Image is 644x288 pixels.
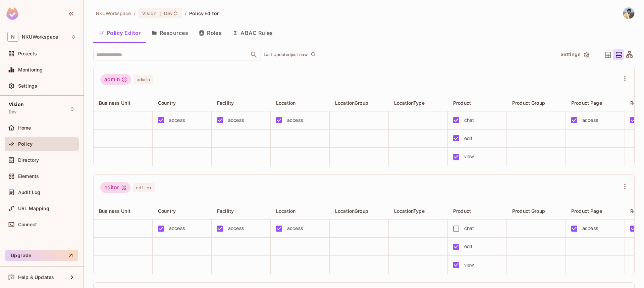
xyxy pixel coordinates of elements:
span: LocationGroup [335,208,368,214]
span: admin [134,75,153,84]
span: Policy Editor [189,10,219,16]
span: Dev [9,109,16,115]
span: Product Group [512,208,545,214]
div: access [228,116,244,124]
span: Product Group [512,100,545,106]
span: LocationType [394,208,425,214]
span: Monitoring [18,67,43,73]
span: Policy [18,141,33,147]
div: view [464,261,474,269]
span: : [159,11,162,16]
span: URL Mapping [18,206,49,211]
span: Vision [142,10,157,16]
span: Location [276,100,296,106]
span: Product [453,100,471,106]
span: Click to refresh data [308,51,317,59]
span: Connect [18,222,37,227]
div: admin [100,74,131,85]
span: Facility [217,208,234,214]
img: SReyMgAAAABJRU5ErkJggg== [6,7,18,20]
button: Upgrade [5,250,78,261]
span: Business Unit [99,208,130,214]
span: Elements [18,174,39,179]
span: N [7,32,18,42]
span: Dev [164,10,173,16]
span: Location [276,208,296,214]
span: Home [18,125,31,131]
span: Help & Updates [18,275,54,280]
div: access [582,225,598,232]
button: Policy Editor [93,25,146,41]
span: Projects [18,51,37,56]
span: Product Page [571,208,602,214]
button: Roles [194,25,227,41]
button: Resources [146,25,194,41]
button: ABAC Rules [227,25,278,41]
span: Audit Log [18,190,40,195]
li: / [185,10,186,16]
button: Settings [558,49,591,60]
span: refresh [310,51,316,58]
p: Last Updated just now [264,52,308,57]
span: Workspace: NKUWorkspace [22,34,58,40]
span: LocationType [394,100,425,106]
div: chat [464,225,475,232]
div: chat [464,116,475,124]
div: access [169,116,185,124]
div: edit [464,243,473,250]
div: view [464,153,474,160]
span: Country [158,208,176,214]
span: Settings [18,83,37,89]
span: Business Unit [99,100,130,106]
span: LocationGroup [335,100,368,106]
span: Product [453,208,471,214]
span: Directory [18,157,39,163]
span: Facility [217,100,234,106]
button: Open [249,50,259,59]
div: edit [464,135,473,142]
img: Nitin Kumar [623,8,634,19]
div: access [228,225,244,232]
div: editor [100,182,130,193]
div: access [582,116,598,124]
div: access [169,225,185,232]
span: the active workspace [96,10,131,16]
div: access [287,225,303,232]
span: Vision [9,102,24,107]
span: Country [158,100,176,106]
div: access [287,116,303,124]
li: / [134,10,136,16]
span: Product Page [571,100,602,106]
button: refresh [309,51,317,59]
span: editor [133,183,155,192]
